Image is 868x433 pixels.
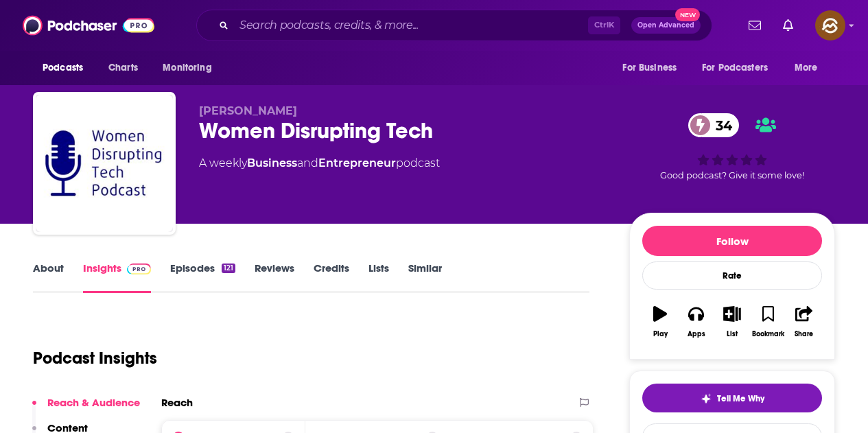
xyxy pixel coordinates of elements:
button: Share [786,297,822,347]
span: Podcasts [43,58,83,78]
span: Good podcast? Give it some love! [660,170,804,180]
a: Reviews [255,261,294,293]
span: For Business [622,58,677,78]
button: List [714,297,750,347]
a: Show notifications dropdown [743,14,766,37]
div: Rate [642,261,822,290]
button: Open AdvancedNew [631,17,701,34]
button: tell me why sparkleTell Me Why [642,384,822,412]
a: Similar [408,261,442,293]
div: Search podcasts, credits, & more... [196,10,712,41]
button: Play [642,297,678,347]
div: Bookmark [752,330,784,338]
span: Logged in as hey85204 [815,10,845,40]
a: About [33,261,64,293]
a: Credits [314,261,349,293]
button: Reach & Audience [32,396,140,421]
span: Tell Me Why [717,393,764,404]
input: Search podcasts, credits, & more... [234,14,588,36]
div: Apps [688,330,705,338]
a: 34 [688,113,739,137]
p: Reach & Audience [47,396,140,409]
button: Follow [642,226,822,256]
button: open menu [613,55,694,81]
h2: Reach [161,396,193,409]
a: InsightsPodchaser Pro [83,261,151,293]
img: Women Disrupting Tech [36,95,173,232]
div: Share [795,330,813,338]
span: Charts [108,58,138,78]
div: 34Good podcast? Give it some love! [629,104,835,189]
span: Monitoring [163,58,211,78]
button: Show profile menu [815,10,845,40]
img: Podchaser - Follow, Share and Rate Podcasts [23,12,154,38]
span: [PERSON_NAME] [199,104,297,117]
img: Podchaser Pro [127,264,151,274]
button: open menu [785,55,835,81]
a: Show notifications dropdown [777,14,799,37]
a: Lists [368,261,389,293]
div: List [727,330,738,338]
span: and [297,156,318,169]
button: open menu [33,55,101,81]
h1: Podcast Insights [33,348,157,368]
div: Play [653,330,668,338]
button: open menu [693,55,788,81]
div: A weekly podcast [199,155,440,172]
a: Business [247,156,297,169]
a: Episodes121 [170,261,235,293]
span: For Podcasters [702,58,768,78]
span: More [795,58,818,78]
button: open menu [153,55,229,81]
span: 34 [702,113,739,137]
span: New [675,8,700,21]
img: User Profile [815,10,845,40]
button: Bookmark [750,297,786,347]
span: Ctrl K [588,16,620,34]
button: Apps [678,297,714,347]
a: Entrepreneur [318,156,396,169]
span: Open Advanced [637,22,694,29]
div: 121 [222,264,235,273]
img: tell me why sparkle [701,393,712,404]
a: Charts [99,55,146,81]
